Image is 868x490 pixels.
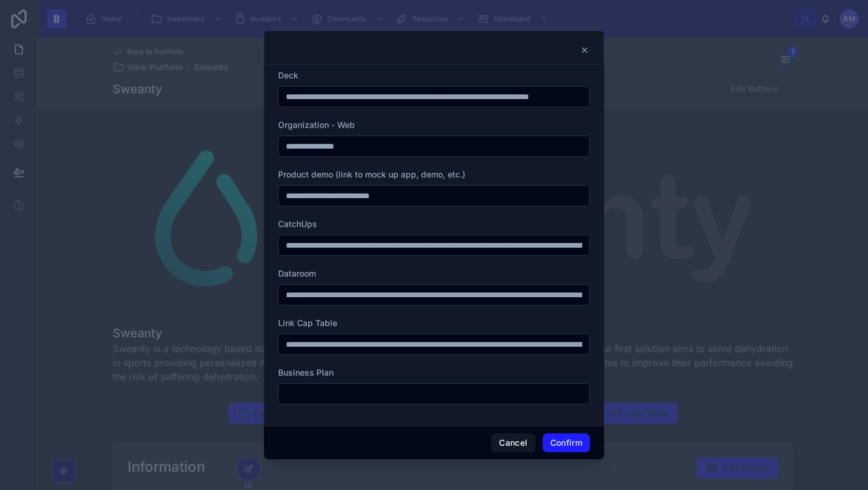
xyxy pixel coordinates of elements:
span: Link Cap Table [278,318,337,328]
button: Cancel [491,433,535,452]
span: CatchUps [278,219,317,229]
span: Deck [278,70,298,80]
button: Confirm [543,433,590,452]
span: Dataroom [278,268,316,278]
span: Organization - Web [278,120,355,130]
span: Product demo (link to mock up app, demo, etc.) [278,169,465,179]
span: Business Plan [278,367,334,377]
